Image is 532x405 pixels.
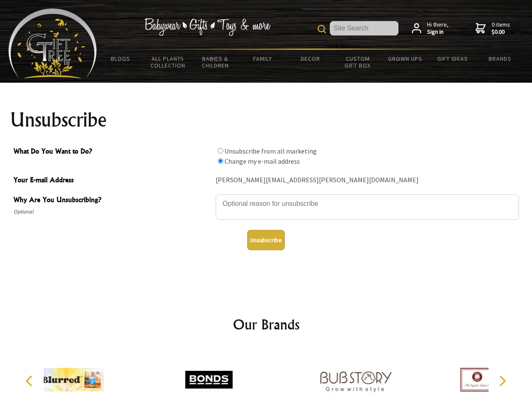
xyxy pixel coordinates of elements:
img: Babyware - Gifts - Toys and more... [8,8,97,78]
a: 0 items$0.00 [476,21,510,36]
input: What Do You Want to Do? [218,148,223,154]
a: Family [239,50,287,67]
input: Site Search [330,21,398,35]
span: What Do You Want to Do? [13,146,211,158]
span: Hi there, [427,21,449,36]
a: Decor [286,50,334,67]
strong: Sign in [427,28,449,36]
a: All Plants Collection [144,50,192,74]
button: Next [493,372,511,390]
span: Optional [13,207,211,217]
button: Unsubscribe [247,230,285,250]
label: Unsubscribe from all marketing [225,147,317,155]
strong: $0.00 [492,28,510,36]
h2: Our Brands [17,314,516,335]
a: Brands [476,50,524,67]
img: Babywear - Gifts - Toys & more [144,18,270,36]
button: Previous [21,372,40,390]
textarea: Why Are You Unsubscribing? [216,194,519,220]
span: Your E-mail Address [13,175,211,187]
a: Babies & Children [192,50,239,74]
a: Grown Ups [381,50,429,67]
label: Change my e-mail address [225,157,300,165]
a: Gift Ideas [429,50,476,67]
input: What Do You Want to Do? [218,158,223,164]
h1: Unsubscribe [10,110,522,130]
a: Custom Gift Box [334,50,382,74]
span: 0 items [492,21,510,36]
span: Why Are You Unsubscribing? [13,194,211,207]
a: Hi there,Sign in [412,21,449,36]
div: [PERSON_NAME][EMAIL_ADDRESS][PERSON_NAME][DOMAIN_NAME] [216,174,519,187]
img: product search [318,25,326,33]
a: BLOGS [97,50,144,67]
